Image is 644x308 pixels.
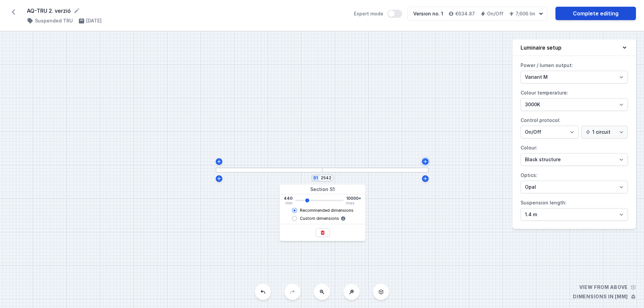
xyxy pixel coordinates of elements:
[27,7,346,15] form: AQ-TRU 2. verzió
[300,208,354,213] span: Recommended dimensions
[521,71,628,83] select: Power / lumen output:
[521,126,579,138] select: Control protocol:
[455,10,475,17] h4: €634.87
[521,44,561,52] h4: Luminaire setup
[521,153,628,166] select: Colour:
[521,87,628,111] label: Colour temperature:
[280,185,365,194] div: Section S1
[521,115,628,138] label: Control protocol:
[292,216,297,221] input: Custom dimensions
[487,10,503,17] h4: On/Off
[513,40,636,56] button: Luminaire setup
[387,10,402,18] button: Expert mode
[316,228,330,237] button: Remove the binding section
[521,142,628,166] label: Colour:
[284,196,292,201] span: 440
[521,181,628,193] select: Optics:
[300,216,339,221] span: Custom dimensions
[346,196,361,201] span: 10000+
[285,201,292,205] span: min
[35,17,73,24] h4: Suspended TRU
[73,7,80,14] button: Rename project
[521,170,628,193] label: Optics:
[354,10,402,18] label: Expert mode
[581,126,628,138] select: Control protocol:
[292,208,297,213] input: Recommended dimensions
[521,197,628,221] label: Suspension length:
[408,7,547,21] button: Version no. 1€634.87On/Off7,606 lm
[86,17,102,24] h4: [DATE]
[555,7,636,20] a: Complete editing
[413,10,443,17] div: Version no. 1
[521,60,628,83] label: Power / lumen output:
[346,201,355,205] span: max
[321,175,331,181] input: Dimension [mm]
[516,10,535,17] h4: 7,606 lm
[521,98,628,111] select: Colour temperature:
[521,208,628,221] select: Suspension length:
